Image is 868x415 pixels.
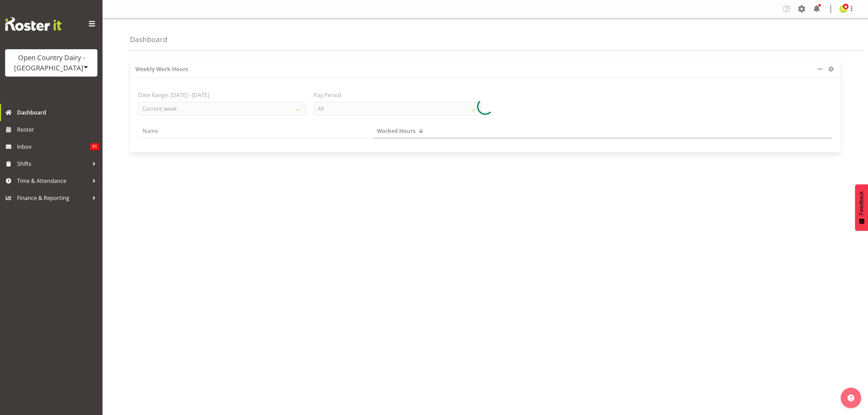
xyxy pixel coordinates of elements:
[17,193,89,203] span: Finance & Reporting
[17,159,89,169] span: Shifts
[858,191,865,215] span: Feedback
[90,143,99,150] span: 51
[839,5,847,13] img: jessica-greenwood7429.jpg
[130,36,167,43] h4: Dashboard
[17,176,89,186] span: Time & Attendance
[5,17,62,31] img: Rosterit website logo
[17,124,99,135] span: Roster
[12,53,91,73] div: Open Country Dairy - [GEOGRAPHIC_DATA]
[17,142,90,152] span: Inbox
[847,394,854,401] img: help-xxl-2.png
[17,107,99,118] span: Dashboard
[855,184,868,231] button: Feedback - Show survey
